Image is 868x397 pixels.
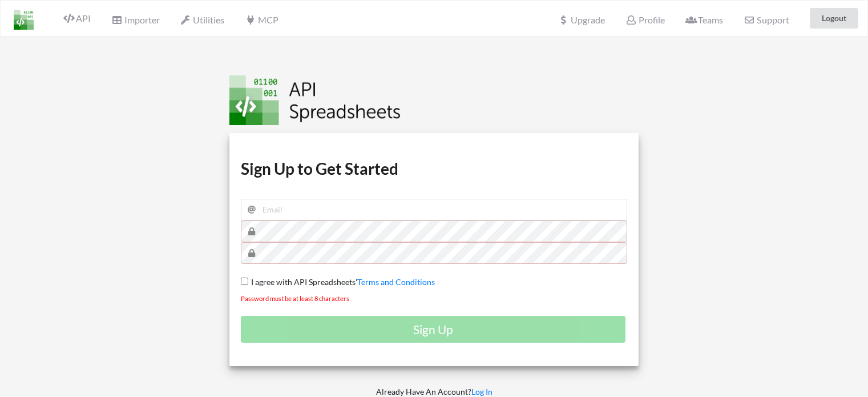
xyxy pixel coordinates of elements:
h1: Sign Up to Get Started [241,158,628,179]
span: Teams [685,14,723,25]
input: Email [241,199,628,220]
span: Support [744,15,789,25]
a: Log In [471,387,492,396]
span: Profile [625,14,664,25]
span: Importer [111,14,159,25]
img: Logo.png [229,75,401,125]
button: Logout [810,8,858,29]
small: Password must be at least 8 characters [241,295,349,302]
span: I agree with API Spreadsheets' [248,277,357,287]
span: MCP [245,14,278,25]
span: Utilities [180,14,224,25]
span: API [63,13,91,23]
img: LogoIcon.png [14,10,34,30]
a: Terms and Conditions [357,277,435,287]
span: Upgrade [558,15,605,25]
